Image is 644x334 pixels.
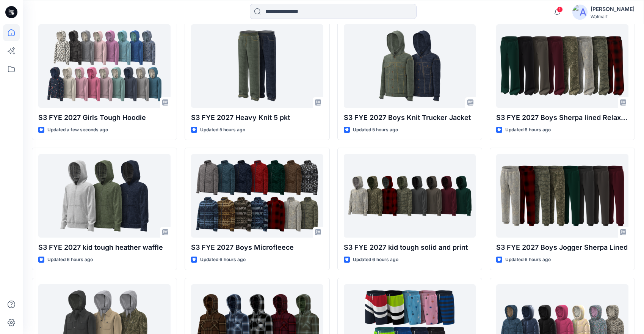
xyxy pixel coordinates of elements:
[38,242,171,253] p: S3 FYE 2027 kid tough heather waffle
[191,242,323,253] p: S3 FYE 2027 Boys Microfleece
[191,154,323,238] a: S3 FYE 2027 Boys Microfleece
[47,256,93,264] p: Updated 6 hours ago
[38,112,171,123] p: S3 FYE 2027 Girls Tough Hoodie
[505,256,551,264] p: Updated 6 hours ago
[591,5,635,14] div: [PERSON_NAME]
[38,24,171,108] a: S3 FYE 2027 Girls Tough Hoodie
[353,256,398,264] p: Updated 6 hours ago
[557,6,563,13] span: 1
[200,256,246,264] p: Updated 6 hours ago
[496,24,628,108] a: S3 FYE 2027 Boys Sherpa lined Relax Fit
[191,112,323,123] p: S3 FYE 2027 Heavy Knit 5 pkt
[38,154,171,238] a: S3 FYE 2027 kid tough heather waffle
[344,242,476,253] p: S3 FYE 2027 kid tough solid and print
[353,126,398,134] p: Updated 5 hours ago
[572,5,588,20] img: avatar
[496,112,628,123] p: S3 FYE 2027 Boys Sherpa lined Relax Fit
[200,126,245,134] p: Updated 5 hours ago
[47,126,108,134] p: Updated a few seconds ago
[591,14,635,19] div: Walmart
[496,242,628,253] p: S3 FYE 2027 Boys Jogger Sherpa Lined
[505,126,551,134] p: Updated 6 hours ago
[344,112,476,123] p: S3 FYE 2027 Boys Knit Trucker Jacket
[344,24,476,108] a: S3 FYE 2027 Boys Knit Trucker Jacket
[191,24,323,108] a: S3 FYE 2027 Heavy Knit 5 pkt
[496,154,628,238] a: S3 FYE 2027 Boys Jogger Sherpa Lined
[344,154,476,238] a: S3 FYE 2027 kid tough solid and print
